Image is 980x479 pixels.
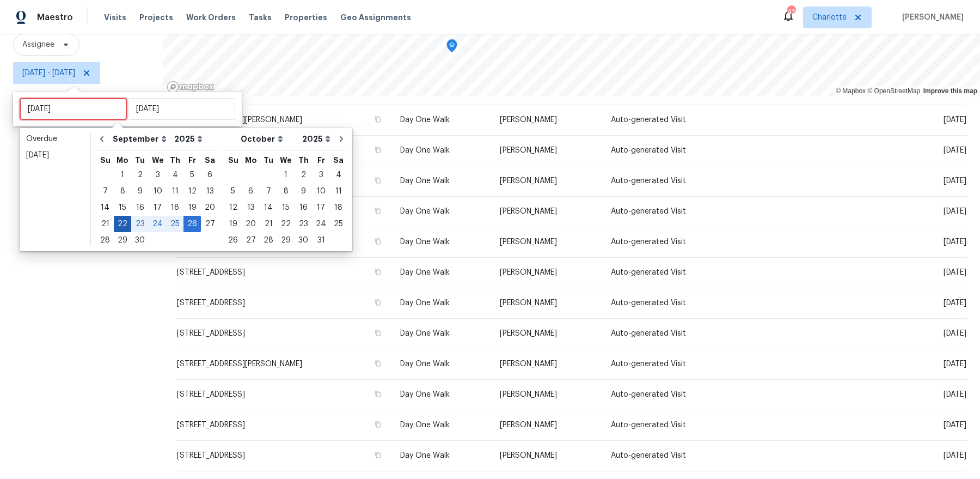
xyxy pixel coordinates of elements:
div: 7 [260,184,277,199]
div: Fri Oct 03 2025 [312,167,330,183]
div: Wed Oct 08 2025 [277,183,295,199]
div: 5 [224,184,242,199]
div: Sun Sep 07 2025 [96,183,114,199]
span: Day One Walk [400,299,450,307]
span: [PERSON_NAME] [898,12,964,23]
span: Day One Walk [400,238,450,246]
div: Fri Sep 12 2025 [183,183,201,199]
span: Day One Walk [400,421,450,429]
abbr: Tuesday [135,156,145,164]
span: [DATE] [944,299,966,307]
div: 28 [260,233,277,248]
div: 6 [201,167,219,183]
abbr: Monday [245,156,257,164]
div: Tue Oct 07 2025 [260,183,277,199]
div: 14 [260,200,277,215]
select: Year [299,131,333,147]
div: 22 [114,216,131,232]
span: Auto-generated Visit [611,177,686,185]
input: End date [128,98,235,120]
div: Thu Sep 04 2025 [167,167,183,183]
a: OpenStreetMap [867,87,920,95]
div: 27 [242,233,260,248]
input: Sat, Jan 01 [20,98,127,120]
div: 30 [131,233,149,248]
div: 27 [201,216,219,232]
abbr: Wednesday [152,156,164,164]
abbr: Monday [117,156,128,164]
div: Mon Sep 15 2025 [114,199,131,216]
div: Thu Oct 16 2025 [295,199,312,216]
div: 5 [183,167,201,183]
div: 1 [114,167,131,183]
span: [DATE] [944,116,966,124]
button: Copy Address [373,420,383,429]
div: Thu Oct 02 2025 [295,167,312,183]
ul: Date picker shortcuts [22,131,88,248]
span: [DATE] [944,360,966,368]
div: 7 [96,184,114,199]
span: [PERSON_NAME] [500,299,557,307]
span: Auto-generated Visit [611,391,686,398]
div: Mon Oct 06 2025 [242,183,260,199]
div: Sun Sep 21 2025 [96,216,114,232]
div: Sat Sep 06 2025 [201,167,219,183]
div: 1 [277,167,295,183]
div: 9 [131,184,149,199]
span: Auto-generated Visit [611,116,686,124]
div: 24 [312,216,330,232]
div: 4 [167,167,183,183]
div: Wed Oct 22 2025 [277,216,295,232]
abbr: Saturday [333,156,344,164]
span: Day One Walk [400,208,450,215]
div: Sun Sep 28 2025 [96,232,114,248]
div: 12 [183,184,201,199]
div: Mon Sep 22 2025 [114,216,131,232]
div: Wed Oct 01 2025 [277,167,295,183]
select: Year [171,131,205,147]
div: 42 [787,7,795,17]
div: Fri Sep 05 2025 [183,167,201,183]
span: Auto-generated Visit [611,360,686,368]
button: Copy Address [373,298,383,307]
span: [PERSON_NAME] [500,421,557,429]
span: [PERSON_NAME] [500,208,557,215]
span: Day One Walk [400,177,450,185]
div: 29 [114,233,131,248]
div: Wed Sep 03 2025 [149,167,167,183]
span: Auto-generated Visit [611,147,686,154]
div: 26 [224,233,242,248]
span: [DATE] [944,238,966,246]
div: 20 [242,216,260,232]
span: Day One Walk [400,330,450,337]
span: [DATE] [944,147,966,154]
div: 15 [277,200,295,215]
div: 28 [96,233,114,248]
span: Auto-generated Visit [611,299,686,307]
div: 13 [201,184,219,199]
span: [PERSON_NAME] [500,116,557,124]
span: [DATE] [944,452,966,459]
div: Wed Sep 10 2025 [149,183,167,199]
div: Sun Oct 26 2025 [224,232,242,248]
div: 19 [183,200,201,215]
span: [PERSON_NAME] [500,238,557,246]
button: Copy Address [373,359,383,368]
span: Day One Walk [400,269,450,276]
div: Mon Sep 29 2025 [114,232,131,248]
span: [STREET_ADDRESS] [177,299,245,307]
div: 3 [312,167,330,183]
span: [DATE] [944,391,966,398]
div: Wed Oct 29 2025 [277,232,295,248]
abbr: Sunday [100,156,111,164]
div: Sat Sep 13 2025 [201,183,219,199]
span: Projects [139,12,173,23]
div: 10 [149,184,167,199]
a: Mapbox [836,87,866,95]
div: 4 [330,167,347,183]
abbr: Thursday [298,156,309,164]
button: Go to previous month [94,128,110,150]
div: Fri Sep 19 2025 [183,199,201,216]
span: Work Orders [186,12,236,23]
div: Sat Oct 11 2025 [330,183,347,199]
